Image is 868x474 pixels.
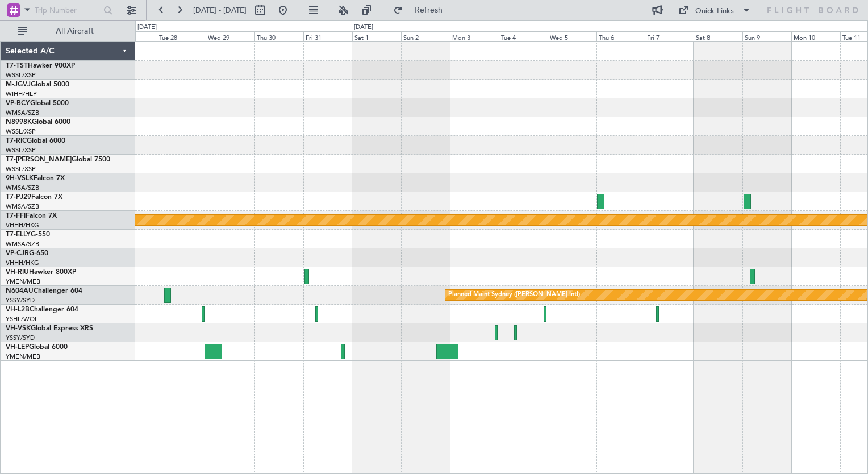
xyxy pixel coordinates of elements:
a: VH-L2BChallenger 604 [6,306,78,313]
a: WMSA/SZB [6,184,39,192]
a: M-JGVJGlobal 5000 [6,81,69,88]
span: T7-[PERSON_NAME] [6,156,72,163]
div: Sun 2 [401,31,450,41]
a: WMSA/SZB [6,202,39,211]
button: Refresh [388,1,456,19]
div: Thu 6 [596,31,645,41]
a: YMEN/MEB [6,352,40,361]
a: WSSL/XSP [6,165,36,173]
span: T7-FFI [6,213,26,219]
span: T7-PJ29 [6,194,31,201]
span: T7-TST [6,63,28,69]
div: Wed 5 [548,31,596,41]
div: Tue 4 [499,31,548,41]
span: T7-ELLY [6,231,31,238]
a: VP-CJRG-650 [6,250,48,257]
div: Sun 9 [742,31,791,41]
div: Fri 31 [303,31,352,41]
span: M-JGVJ [6,81,31,88]
a: T7-FFIFalcon 7X [6,213,57,219]
span: VH-LEP [6,344,29,351]
a: 9H-VSLKFalcon 7X [6,175,65,182]
button: Quick Links [673,1,757,19]
div: [DATE] [137,23,157,32]
a: VHHH/HKG [6,259,39,267]
span: VH-VSK [6,325,31,332]
button: All Aircraft [12,22,123,40]
span: T7-RIC [6,138,27,144]
a: T7-RICGlobal 6000 [6,138,65,144]
a: N604AUChallenger 604 [6,288,82,294]
div: Wed 29 [206,31,254,41]
a: VH-RIUHawker 800XP [6,269,76,276]
a: WMSA/SZB [6,109,39,117]
div: Planned Maint Sydney ([PERSON_NAME] Intl) [448,286,580,303]
div: Tue 28 [157,31,206,41]
a: WIHH/HLP [6,90,37,98]
div: Sat 8 [694,31,742,41]
span: [DATE] - [DATE] [193,5,247,15]
div: Sat 1 [352,31,401,41]
a: VH-LEPGlobal 6000 [6,344,68,351]
a: T7-TSTHawker 900XP [6,63,75,69]
span: All Aircraft [30,27,120,35]
a: WSSL/XSP [6,127,36,136]
span: VH-L2B [6,306,30,313]
div: Fri 7 [645,31,694,41]
div: Mon 10 [791,31,840,41]
span: VP-BCY [6,100,30,107]
div: Thu 30 [254,31,303,41]
a: VP-BCYGlobal 5000 [6,100,69,107]
a: T7-[PERSON_NAME]Global 7500 [6,156,110,163]
a: VH-VSKGlobal Express XRS [6,325,93,332]
a: WMSA/SZB [6,240,39,248]
a: YMEN/MEB [6,277,40,286]
a: N8998KGlobal 6000 [6,119,70,126]
a: VHHH/HKG [6,221,39,230]
a: WSSL/XSP [6,71,36,80]
span: VP-CJR [6,250,29,257]
input: Trip Number [35,2,100,19]
span: VH-RIU [6,269,29,276]
div: Quick Links [695,6,734,17]
span: 9H-VSLK [6,175,34,182]
span: N8998K [6,119,32,126]
div: Mon 3 [450,31,499,41]
span: N604AU [6,288,34,294]
a: YSHL/WOL [6,315,38,323]
a: YSSY/SYD [6,334,35,342]
a: WSSL/XSP [6,146,36,155]
span: Refresh [405,6,453,14]
a: YSSY/SYD [6,296,35,305]
a: T7-PJ29Falcon 7X [6,194,62,201]
div: [DATE] [354,23,373,32]
a: T7-ELLYG-550 [6,231,50,238]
